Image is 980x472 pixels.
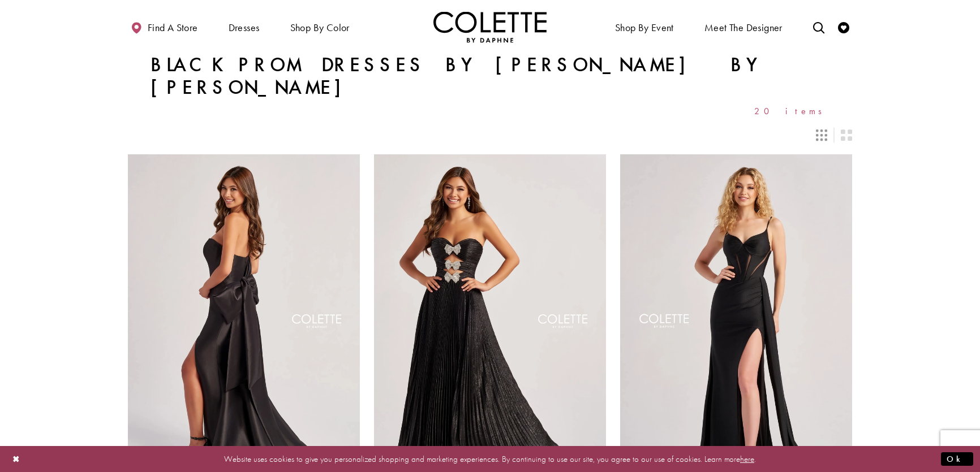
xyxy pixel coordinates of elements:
[81,451,899,466] p: Website uses cookies to give you personalized shopping and marketing experiences. By continuing t...
[287,11,353,42] span: Shop by color
[941,452,973,466] button: Submit Dialog
[702,11,785,42] a: Meet the designer
[612,11,677,42] span: Shop By Event
[7,449,26,469] button: Close Dialog
[128,11,200,42] a: Find a store
[433,11,547,42] a: Visit Home Page
[754,106,829,116] span: 20 items
[841,129,852,141] span: Switch layout to 2 columns
[816,129,827,141] span: Switch layout to 3 columns
[433,11,547,42] img: Colette by Daphne
[835,11,852,42] a: Check Wishlist
[229,22,260,33] span: Dresses
[704,22,783,33] span: Meet the designer
[151,54,829,99] h1: Black Prom Dresses by [PERSON_NAME] by [PERSON_NAME]
[121,123,859,148] div: Layout Controls
[226,11,263,42] span: Dresses
[740,453,754,464] a: here
[615,22,674,33] span: Shop By Event
[290,22,350,33] span: Shop by color
[810,11,827,42] a: Toggle search
[148,22,198,33] span: Find a store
